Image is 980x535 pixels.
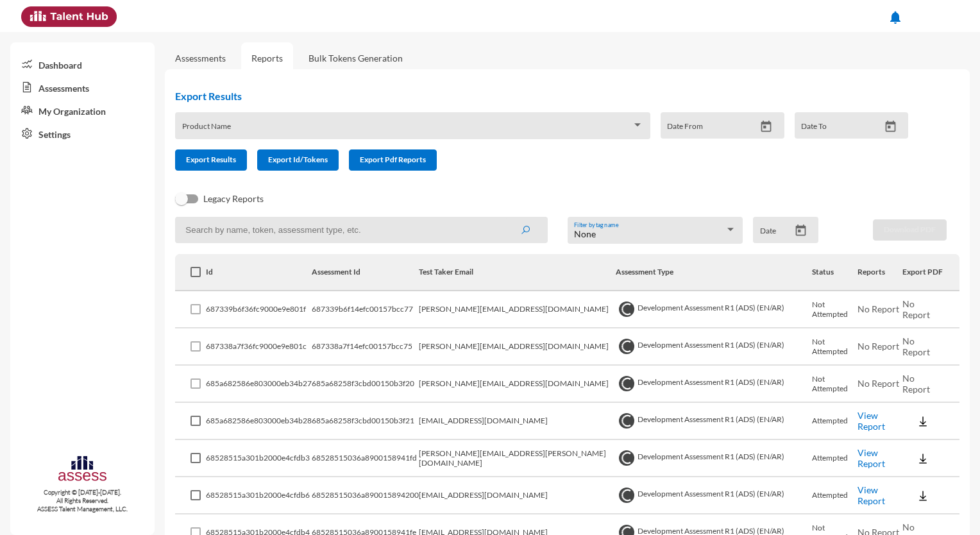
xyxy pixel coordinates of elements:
[175,149,247,171] button: Export Results
[812,403,858,440] td: Attempted
[857,254,902,291] th: Reports
[312,366,419,403] td: 685a68258f3cbd00150b3f20
[312,403,419,440] td: 685a68258f3cbd00150b3f21
[10,488,155,513] p: Copyright © [DATE]-[DATE]. All Rights Reserved. ASSESS Talent Management, LLC.
[857,410,885,432] a: View Report
[57,454,108,486] img: assesscompany-logo.png
[312,328,419,366] td: 687338a7f14efc00157bcc75
[206,254,312,291] th: Id
[206,477,312,514] td: 68528515a301b2000e4cfdb6
[419,254,616,291] th: Test Taker Email
[616,291,812,328] td: Development Assessment R1 (ADS) (EN/AR)
[902,254,959,291] th: Export PDF
[312,477,419,514] td: 68528515036a890015894200
[419,440,616,477] td: [PERSON_NAME][EMAIL_ADDRESS][PERSON_NAME][DOMAIN_NAME]
[257,149,339,171] button: Export Id/Tokens
[241,42,293,74] a: Reports
[902,335,930,357] span: No Report
[10,53,155,76] a: Dashboard
[884,225,936,234] span: Download PDF
[419,403,616,440] td: [EMAIL_ADDRESS][DOMAIN_NAME]
[574,228,596,239] span: None
[616,440,812,477] td: Development Assessment R1 (ADS) (EN/AR)
[888,10,903,25] mat-icon: notifications
[312,291,419,328] td: 687339b6f14efc00157bcc77
[857,303,899,314] span: No Report
[360,155,426,164] span: Export Pdf Reports
[812,291,858,328] td: Not Attempted
[902,373,930,395] span: No Report
[349,149,437,171] button: Export Pdf Reports
[616,403,812,440] td: Development Assessment R1 (ADS) (EN/AR)
[419,291,616,328] td: [PERSON_NAME][EMAIL_ADDRESS][DOMAIN_NAME]
[419,477,616,514] td: [EMAIL_ADDRESS][DOMAIN_NAME]
[298,42,413,74] a: Bulk Tokens Generation
[206,403,312,440] td: 685a682586e803000eb34b28
[879,120,902,133] button: Open calendar
[10,76,155,99] a: Assessments
[616,254,812,291] th: Assessment Type
[812,440,858,477] td: Attempted
[755,120,777,133] button: Open calendar
[206,440,312,477] td: 68528515a301b2000e4cfdb3
[312,254,419,291] th: Assessment Id
[175,53,226,64] a: Assessments
[312,440,419,477] td: 68528515036a8900158941fd
[812,366,858,403] td: Not Attempted
[812,477,858,514] td: Attempted
[616,366,812,403] td: Development Assessment R1 (ADS) (EN/AR)
[616,477,812,514] td: Development Assessment R1 (ADS) (EN/AR)
[812,254,858,291] th: Status
[10,122,155,145] a: Settings
[419,366,616,403] td: [PERSON_NAME][EMAIL_ADDRESS][DOMAIN_NAME]
[902,298,930,320] span: No Report
[186,155,236,164] span: Export Results
[206,366,312,403] td: 685a682586e803000eb34b27
[175,90,918,102] h2: Export Results
[857,484,885,506] a: View Report
[857,378,899,389] span: No Report
[873,219,947,241] button: Download PDF
[812,328,858,366] td: Not Attempted
[268,155,328,164] span: Export Id/Tokens
[857,447,885,469] a: View Report
[10,99,155,122] a: My Organization
[857,341,899,352] span: No Report
[790,224,812,237] button: Open calendar
[419,328,616,366] td: [PERSON_NAME][EMAIL_ADDRESS][DOMAIN_NAME]
[175,217,548,243] input: Search by name, token, assessment type, etc.
[206,328,312,366] td: 687338a7f36fc9000e9e801c
[203,191,264,207] span: Legacy Reports
[206,291,312,328] td: 687339b6f36fc9000e9e801f
[616,328,812,366] td: Development Assessment R1 (ADS) (EN/AR)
